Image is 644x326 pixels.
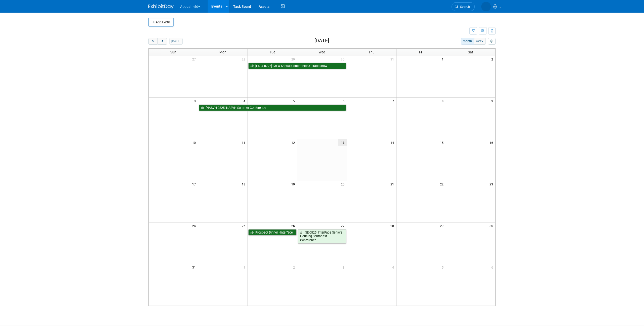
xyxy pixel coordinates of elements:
[441,98,446,104] span: 8
[291,222,297,229] span: 26
[293,264,297,270] span: 2
[338,139,347,146] span: 13
[489,222,495,229] span: 30
[441,264,446,270] span: 5
[241,222,248,229] span: 25
[298,229,346,244] a: [ISE-0825] InterFace Seniors Housing Southeast Conference
[193,98,198,104] span: 3
[390,56,396,62] span: 31
[170,50,176,54] span: Sun
[243,264,248,270] span: 1
[392,264,396,270] span: 4
[481,2,491,11] img: John Leavitt
[192,264,198,270] span: 31
[419,50,423,54] span: Fri
[192,181,198,187] span: 17
[392,98,396,104] span: 7
[489,181,495,187] span: 23
[342,264,347,270] span: 3
[314,38,329,44] h2: [DATE]
[390,181,396,187] span: 21
[318,50,325,54] span: Wed
[219,50,226,54] span: Mon
[340,222,347,229] span: 27
[369,50,375,54] span: Thu
[468,50,473,54] span: Sat
[439,139,446,146] span: 15
[291,139,297,146] span: 12
[474,38,486,45] button: week
[340,181,347,187] span: 20
[441,56,446,62] span: 1
[248,229,297,236] a: Prospect Dinner - Interface
[169,38,183,45] button: [DATE]
[293,98,297,104] span: 5
[243,98,248,104] span: 4
[148,38,158,45] button: prev
[199,105,346,111] a: [NASVH-0825] NASVH Summer Conference
[491,98,495,104] span: 9
[461,38,474,45] button: month
[491,264,495,270] span: 6
[390,222,396,229] span: 28
[439,222,446,229] span: 29
[390,139,396,146] span: 14
[439,181,446,187] span: 22
[489,139,495,146] span: 16
[340,56,347,62] span: 30
[241,56,248,62] span: 28
[291,181,297,187] span: 19
[291,56,297,62] span: 29
[270,50,275,54] span: Tue
[157,38,167,45] button: next
[148,18,174,27] button: Add Event
[192,56,198,62] span: 27
[192,139,198,146] span: 10
[148,4,174,9] img: ExhibitDay
[488,38,496,45] button: myCustomButton
[241,139,248,146] span: 11
[458,5,470,9] span: Search
[248,63,346,69] a: [FALA-0725] FALA Annual Conference & Tradeshow
[192,222,198,229] span: 24
[452,2,475,11] a: Search
[241,181,248,187] span: 18
[491,56,495,62] span: 2
[490,40,493,43] i: Personalize Calendar
[342,98,347,104] span: 6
